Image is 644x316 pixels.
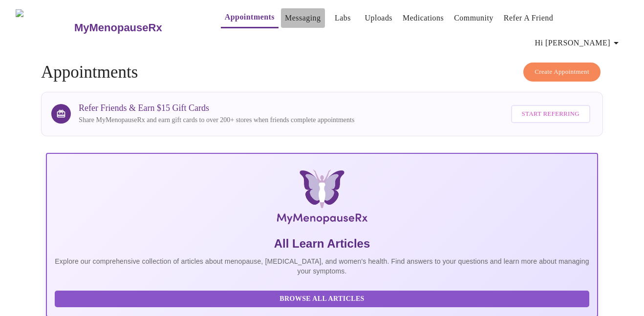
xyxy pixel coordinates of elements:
h3: MyMenopauseRx [74,21,162,34]
button: Appointments [221,7,279,28]
button: Uploads [361,8,397,28]
h5: All Learn Articles [55,236,589,252]
a: Browse All Articles [55,294,592,302]
p: Explore our comprehensive collection of articles about menopause, [MEDICAL_DATA], and women's hea... [55,256,589,276]
a: Start Referring [509,100,593,128]
button: Messaging [281,8,324,28]
button: Community [450,8,497,28]
span: Start Referring [522,108,580,120]
button: Hi [PERSON_NAME] [531,33,626,53]
a: Medications [403,11,444,25]
img: MyMenopauseRx Logo [138,169,506,228]
button: Refer a Friend [500,8,558,28]
a: Refer a Friend [504,11,554,25]
button: Create Appointment [523,63,601,82]
img: MyMenopauseRx Logo [16,9,73,46]
p: Share MyMenopauseRx and earn gift cards to over 200+ stores when friends complete appointments [79,115,354,125]
button: Labs [327,8,359,28]
span: Browse All Articles [64,293,580,305]
button: Medications [399,8,448,28]
span: Create Appointment [535,66,589,78]
a: Messaging [285,11,321,25]
a: MyMenopauseRx [73,11,201,45]
a: Community [454,11,494,25]
h4: Appointments [41,63,603,82]
span: Hi [PERSON_NAME] [535,36,622,50]
button: Browse All Articles [55,291,589,308]
a: Uploads [365,11,393,25]
a: Labs [335,11,351,25]
button: Start Referring [511,105,590,123]
h3: Refer Friends & Earn $15 Gift Cards [79,103,354,113]
a: Appointments [225,10,275,24]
